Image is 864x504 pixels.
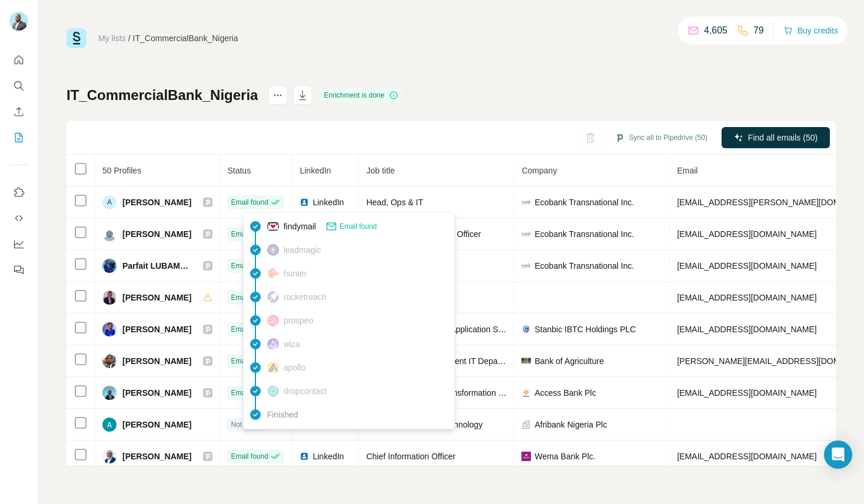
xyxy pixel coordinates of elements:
span: Ecobank Transnational Inc. [534,228,634,240]
img: company-logo [521,229,531,239]
img: Surfe Logo [67,28,87,48]
button: Quick start [9,49,28,71]
span: [EMAIL_ADDRESS][DOMAIN_NAME] [677,452,816,461]
span: Email found [231,292,268,303]
span: LinkedIn [313,196,344,208]
span: Ecobank Transnational Inc. [534,260,634,272]
span: Head, Ops & IT [366,198,423,207]
button: Search [9,75,28,96]
img: provider wiza logo [267,338,279,350]
img: company-logo [521,388,531,398]
span: Finished [267,409,298,420]
span: [PERSON_NAME] [122,292,191,303]
span: Wema Bank Plc. [534,450,595,462]
span: Email found [231,229,268,239]
span: Stanbic IBTC Holdings PLC [534,323,636,335]
span: leadmagic [284,244,321,256]
span: wiza [284,338,300,350]
button: Find all emails (50) [722,127,830,148]
button: Buy credits [783,22,838,39]
span: [EMAIL_ADDRESS][DOMAIN_NAME] [677,261,816,271]
span: dropcontact [284,385,327,397]
span: Job title [366,166,394,175]
span: prospeo [284,315,314,326]
span: Access Bank Plc [534,387,596,399]
img: company-logo [521,198,531,207]
img: Avatar [102,354,117,368]
span: Email found [231,261,268,271]
li: / [128,32,131,44]
img: provider rocketreach logo [267,291,279,303]
span: [PERSON_NAME] [122,196,191,208]
span: Afribank Nigeria Plc [534,419,607,430]
span: [EMAIL_ADDRESS][DOMAIN_NAME] [677,229,816,239]
span: [PERSON_NAME] [122,450,191,462]
img: provider apollo logo [267,362,279,373]
span: Find all emails (50) [748,132,818,143]
img: Avatar [9,12,28,31]
span: Email found [231,356,268,366]
span: LinkedIn [300,166,331,175]
img: LinkedIn logo [300,198,309,207]
span: Not found [231,419,261,430]
div: Enrichment is done [320,88,402,102]
span: Email found [231,324,268,335]
span: Status [227,166,251,175]
button: Sync all to Pipedrive (50) [607,129,716,146]
div: IT_CommercialBank_Nigeria [133,32,238,44]
button: Use Surfe on LinkedIn [9,182,28,203]
span: Email found [231,451,268,462]
img: Avatar [102,418,117,432]
span: rocketreach [284,291,327,303]
img: provider prospeo logo [267,315,279,326]
img: company-logo [521,261,531,271]
span: [EMAIL_ADDRESS][DOMAIN_NAME] [677,293,816,302]
button: Enrich CSV [9,101,28,122]
img: company-logo [521,452,531,461]
button: Use Surfe API [9,208,28,229]
span: Head of Information Technology [366,420,482,429]
span: Email found [231,388,268,398]
span: Chief Information Officer [366,452,455,461]
span: apollo [284,362,305,373]
img: Avatar [102,291,117,305]
span: Parfait LUBAMBA [122,260,191,272]
a: My lists [98,34,126,43]
p: 4,605 [704,24,727,38]
span: 50 Profiles [102,166,141,175]
span: [PERSON_NAME] [122,323,191,335]
img: provider dropcontact logo [267,385,279,397]
button: Dashboard [9,233,28,255]
span: Company [521,166,557,175]
span: [PERSON_NAME] [122,387,191,399]
img: provider findymail logo [267,221,279,232]
span: hunter [284,268,307,279]
img: Avatar [102,322,117,336]
img: Avatar [102,259,117,273]
span: Email found [231,197,268,208]
span: [EMAIL_ADDRESS][DOMAIN_NAME] [677,388,816,398]
button: My lists [9,127,28,148]
span: [PERSON_NAME] [122,228,191,240]
span: [EMAIL_ADDRESS][DOMAIN_NAME] [677,325,816,334]
img: provider hunter logo [267,268,279,278]
span: Email found [340,221,377,232]
img: company-logo [521,356,531,366]
span: Bank of Agriculture [534,355,604,367]
img: provider leadmagic logo [267,244,279,256]
span: Email [677,166,697,175]
span: [PERSON_NAME] [122,355,191,367]
span: findymail [284,221,316,232]
img: Avatar [102,227,117,241]
button: actions [268,86,287,105]
button: Feedback [9,259,28,281]
img: company-logo [521,325,531,334]
span: Ecobank Transnational Inc. [534,196,634,208]
h1: IT_CommercialBank_Nigeria [67,86,258,105]
img: Avatar [102,449,117,463]
img: LinkedIn logo [300,452,309,461]
span: LinkedIn [313,450,344,462]
img: Avatar [102,386,117,400]
span: [PERSON_NAME] [122,419,191,430]
div: A [102,195,117,209]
